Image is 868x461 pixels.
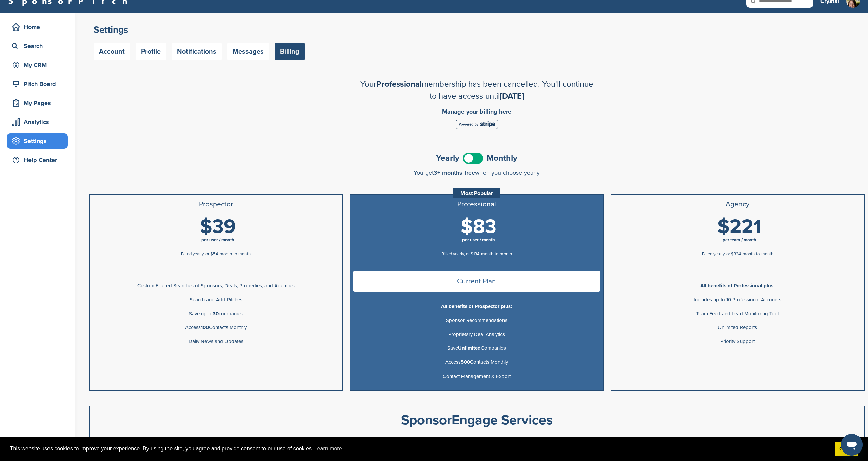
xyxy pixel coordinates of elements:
[92,337,339,346] p: Daily News and Updates
[10,21,68,33] div: Home
[702,251,741,257] span: Billed yearly, or $334
[441,303,512,309] b: All benefits of Prospector plus:
[509,436,563,442] b: SponsorEngage benefits:
[353,330,600,339] p: Proprietary Deal Analytics
[7,133,68,149] a: Settings
[835,442,858,456] a: dismiss cookie message
[353,316,600,325] p: Sponsor Recommendations
[436,154,459,162] span: Yearly
[353,271,600,292] span: Current Plan
[700,283,775,289] b: All benefits of Professional plus:
[462,237,495,243] span: per user / month
[353,200,600,208] h3: Professional
[10,97,68,109] div: My Pages
[743,251,773,257] span: month-to-month
[487,154,517,162] span: Monthly
[7,114,68,130] a: Analytics
[96,413,857,427] div: SponsorEngage Services
[500,91,524,101] span: [DATE]
[92,309,339,318] p: Save up to companies
[181,251,218,257] span: Billed yearly, or $54
[10,116,68,128] div: Analytics
[7,95,68,111] a: My Pages
[201,324,209,330] b: 100
[200,215,236,239] span: $39
[89,169,865,176] div: You get when you choose yearly
[461,215,496,239] span: $83
[7,76,68,92] a: Pitch Board
[353,372,600,381] p: Contact Management & Export
[136,43,166,60] a: Profile
[201,237,234,243] span: per user / month
[456,120,498,129] img: Stripe
[94,43,130,60] a: Account
[458,345,481,351] b: Unlimited
[275,43,305,60] a: Billing
[442,108,511,116] a: Manage your billing here
[92,200,339,208] h3: Prospector
[10,135,68,147] div: Settings
[92,296,339,304] p: Search and Add Pitches
[717,215,762,239] span: $221
[7,57,68,73] a: My CRM
[353,358,600,366] p: Access Contacts Monthly
[614,337,861,346] p: Priority Support
[92,323,339,332] p: Access Contacts Monthly
[441,251,479,257] span: Billed yearly, or $134
[10,40,68,52] div: Search
[614,309,861,318] p: Team Feed and Lead Monitoring Tool
[453,188,500,198] div: Most Popular
[358,78,595,102] h2: Your membership has been cancelled. You'll continue to have access until
[220,251,251,257] span: month-to-month
[614,323,861,332] p: Unlimited Reports
[10,154,68,166] div: Help Center
[481,251,512,257] span: month-to-month
[172,43,222,60] a: Notifications
[7,38,68,54] a: Search
[723,237,756,243] span: per team / month
[353,344,600,353] p: Save Companies
[7,152,68,168] a: Help Center
[94,24,860,36] h2: Settings
[92,282,339,290] p: Custom Filtered Searches of Sponsors, Deals, Properties, and Agencies
[10,78,68,90] div: Pitch Board
[96,436,144,442] b: What we'll do for you:
[313,444,343,454] a: learn more about cookies
[841,434,863,456] iframe: Button to launch messaging window
[376,79,422,89] span: Professional
[614,200,861,208] h3: Agency
[461,359,470,365] b: 500
[10,444,829,454] span: This website uses cookies to improve your experience. By using the site, you agree and provide co...
[7,19,68,35] a: Home
[614,296,861,304] p: Includes up to 10 Professional Accounts
[227,43,269,60] a: Messages
[10,59,68,71] div: My CRM
[434,169,475,176] span: 3+ months free
[213,310,219,317] b: 30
